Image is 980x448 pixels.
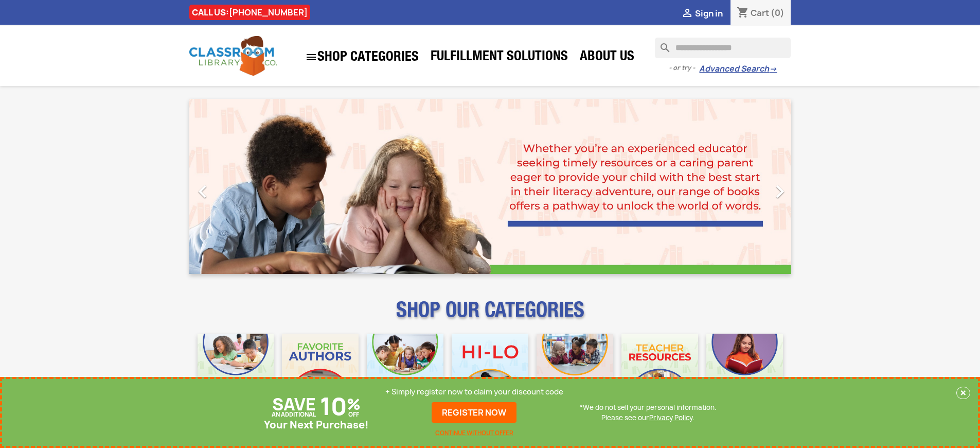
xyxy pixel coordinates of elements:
i: search [655,38,667,50]
img: CLC_HiLo_Mobile.jpg [452,334,528,410]
img: CLC_Favorite_Authors_Mobile.jpg [282,334,359,410]
span: Cart [751,7,769,19]
img: CLC_Bulk_Mobile.jpg [198,334,274,410]
a: Advanced Search→ [699,64,777,74]
a: SHOP CATEGORIES [300,46,424,68]
span: (0) [771,7,785,19]
span: Sign in [695,8,723,19]
a: About Us [575,47,639,68]
i: shopping_cart [737,7,749,20]
div: CALL US: [189,5,310,20]
img: CLC_Fiction_Nonfiction_Mobile.jpg [537,334,613,410]
a: [PHONE_NUMBER] [229,7,308,18]
span: → [769,64,777,74]
img: Classroom Library Company [189,36,277,76]
a: Fulfillment Solutions [425,47,573,68]
i:  [681,8,693,20]
p: SHOP OUR CATEGORIES [189,307,791,325]
img: CLC_Teacher_Resources_Mobile.jpg [621,334,698,410]
a:  Sign in [681,8,723,19]
a: Next [701,99,791,274]
a: Previous [189,99,280,274]
i:  [305,51,317,63]
i:  [190,179,216,204]
input: Search [655,38,791,58]
span: - or try - [669,63,699,73]
img: CLC_Phonics_And_Decodables_Mobile.jpg [367,334,443,410]
i:  [767,179,793,204]
ul: Carousel container [189,99,791,274]
img: CLC_Dyslexia_Mobile.jpg [706,334,783,410]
